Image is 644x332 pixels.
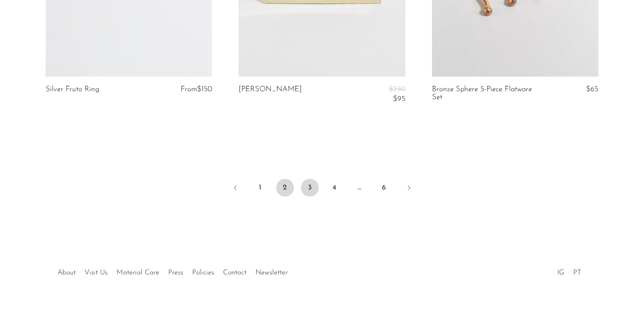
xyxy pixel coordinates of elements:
[326,179,343,197] a: 4
[46,85,99,93] a: Silver Fruto Ring
[276,179,294,197] span: 2
[557,269,564,276] a: IG
[573,269,581,276] a: PT
[116,269,159,276] a: Material Care
[227,179,244,198] a: Previous
[168,269,183,276] a: Press
[375,179,393,197] a: 6
[58,269,76,276] a: About
[85,269,108,276] a: Visit Us
[432,85,544,102] a: Bronze Sphere 5-Piece Flatware Set
[197,85,212,93] span: $150
[400,179,418,198] a: Next
[301,179,319,197] a: 3
[389,85,405,93] span: $250
[192,269,214,276] a: Policies
[167,85,212,93] div: From
[251,179,269,197] a: 1
[223,269,247,276] a: Contact
[239,85,302,104] a: [PERSON_NAME]
[586,85,598,93] span: $65
[53,262,292,279] ul: Quick links
[553,262,586,279] ul: Social Medias
[393,95,405,103] span: $95
[351,179,368,197] span: …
